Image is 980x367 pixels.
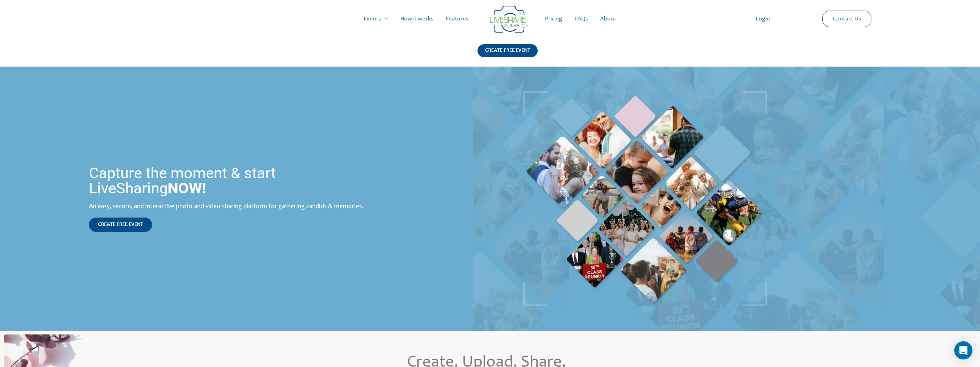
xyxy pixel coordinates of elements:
img: LiveShare logo - Capture & Share Event Memories [490,6,528,33]
h1: Capture the moment & start LiveSharing [89,166,380,196]
span: CREATE FREE EVENT [98,222,143,227]
a: CREATE FREE EVENT [89,218,152,232]
div: An easy, secure, and interactive photo and video sharing platform for gathering candids & memories. [89,204,380,210]
a: Pricing [539,7,568,31]
a: FAQs [568,7,594,31]
a: Contact Us [827,11,867,27]
div: Open Intercom Messenger [954,341,972,359]
div: CREATE FREE EVENT [478,44,538,57]
strong: NOW! [168,179,206,197]
nav: Site Navigation [13,7,967,31]
a: About [594,7,622,31]
a: How it works [394,7,440,31]
a: Features [440,7,474,31]
img: Live Photobooth [523,91,767,306]
a: Login [750,7,776,31]
a: CREATE FREE EVENT [478,44,538,67]
a: Events [358,7,394,31]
